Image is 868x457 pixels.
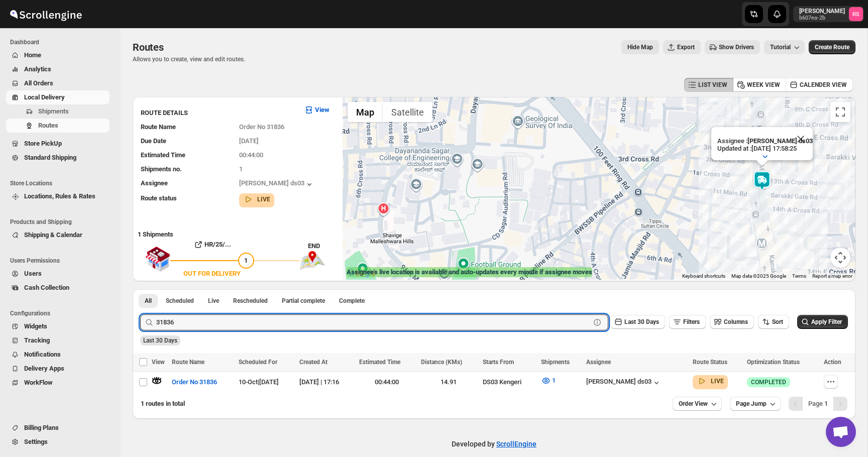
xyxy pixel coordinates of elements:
button: Settings [6,435,110,449]
span: Users Permissions [10,257,114,265]
div: 00:44:00 [359,377,415,387]
span: Columns [724,318,748,325]
button: Map action label [621,40,659,54]
button: Page Jump [730,397,781,411]
b: 1 Shipments [133,225,173,238]
span: Store PickUp [24,140,62,147]
a: Terms (opens in new tab) [792,273,806,279]
span: Action [824,359,841,366]
button: Keyboard shortcuts [682,273,725,280]
span: [DATE] [239,137,259,145]
span: Route status [141,194,177,202]
img: ScrollEngine [8,2,83,27]
button: Show street map [348,102,383,122]
button: Widgets [6,319,110,333]
span: Route Name [172,359,204,366]
button: 1 [535,373,562,389]
span: Routes [38,122,58,129]
div: DS03 Kengeri [483,377,535,387]
div: [DATE] | 17:16 [299,377,353,387]
span: Map data ©2025 Google [731,273,786,279]
button: Toggle fullscreen view [830,102,850,122]
span: Hide Map [627,43,653,51]
span: 1 [244,257,248,264]
h3: ROUTE DETAILS [141,108,296,118]
span: Optimization Status [747,359,800,366]
input: Press enter after typing | Search Eg. Order No 31836 [156,314,590,330]
span: 1 routes in total [141,400,185,407]
span: WEEK VIEW [747,81,780,89]
button: Locations, Rules & Rates [6,189,110,203]
button: Last 30 Days [610,315,665,329]
span: Create Route [815,43,849,51]
span: Filters [683,318,700,325]
button: Delivery Apps [6,362,110,376]
img: trip_end.png [300,251,325,270]
span: Shipments no. [141,165,182,173]
button: Show Drivers [705,40,760,54]
a: Report a map error [812,273,852,279]
button: LIVE [243,194,270,204]
span: Tutorial [770,44,791,51]
button: Billing Plans [6,421,110,435]
a: ScrollEngine [496,440,536,448]
span: WorkFlow [24,379,53,386]
span: Order No 31836 [239,123,284,131]
span: Assignee [586,359,611,366]
button: CALENDER VIEW [786,78,853,92]
span: Route Status [693,359,727,366]
button: [PERSON_NAME] ds03 [239,179,314,189]
button: Tracking [6,333,110,348]
button: [PERSON_NAME] ds03 [586,378,662,388]
span: Order View [679,400,708,408]
button: Columns [710,315,754,329]
p: [PERSON_NAME] [799,7,845,15]
span: Last 30 Days [143,337,177,344]
button: Home [6,48,110,62]
div: END [308,241,338,251]
span: Dashboard [10,38,114,46]
button: Tutorial [764,40,805,54]
span: Routes [133,41,164,53]
button: Routes [6,119,110,133]
button: Map camera controls [830,248,850,268]
button: Sort [758,315,789,329]
b: LIVE [257,196,270,203]
p: Assignee : [717,137,813,145]
img: shop.svg [145,240,170,279]
span: Due Date [141,137,166,145]
img: Google [345,267,378,280]
span: Live [208,297,219,305]
span: Estimated Time [141,151,185,159]
span: Created At [299,359,328,366]
span: Settings [24,438,48,445]
span: View [152,359,165,366]
button: LIST VIEW [684,78,733,92]
p: Allows you to create, view and edit routes. [133,55,245,63]
span: Store Locations [10,179,114,187]
button: Close [789,127,813,151]
button: Cash Collection [6,281,110,295]
button: Analytics [6,62,110,76]
span: Rescheduled [233,297,268,305]
span: Shipping & Calendar [24,231,82,239]
span: Configurations [10,309,114,317]
span: Standard Shipping [24,154,76,161]
span: Partial complete [282,297,325,305]
button: HR/25/... [170,237,254,253]
span: Tracking [24,336,50,344]
nav: Pagination [789,397,847,411]
a: Open this area in Google Maps (opens a new window) [345,267,378,280]
span: Last 30 Days [624,318,659,325]
span: Home [24,51,41,59]
button: Export [663,40,701,54]
span: LIST VIEW [698,81,727,89]
span: CALENDER VIEW [800,81,847,89]
div: 14.91 [421,377,477,387]
button: WorkFlow [6,376,110,390]
button: View [298,102,336,118]
p: b607ea-2b [799,15,845,21]
span: COMPLETED [751,378,786,386]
